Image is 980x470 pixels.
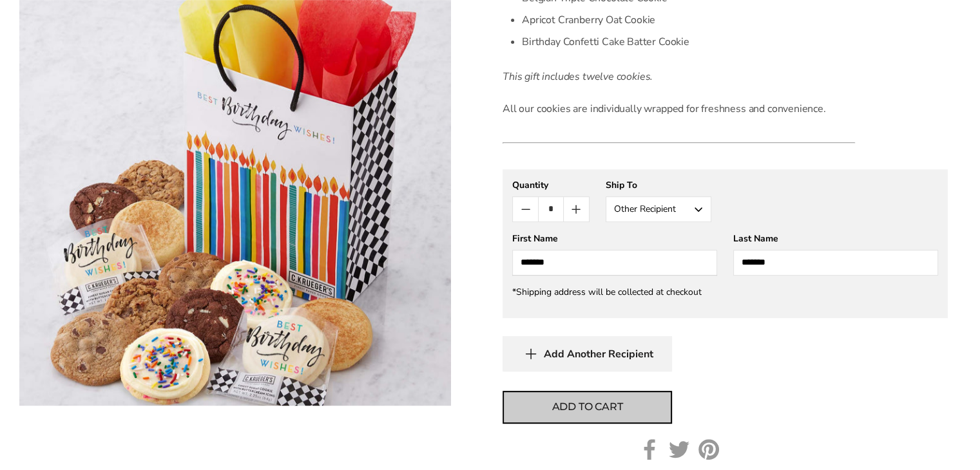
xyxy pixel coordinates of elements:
[538,197,563,221] input: Quantity
[503,391,672,424] button: Add to cart
[503,101,855,117] p: All our cookies are individually wrapped for freshness and convenience.
[564,197,589,221] button: Count plus
[606,179,711,191] div: Ship To
[552,399,623,415] span: Add to cart
[522,9,855,31] li: Apricot Cranberry Oat Cookie
[669,439,689,460] a: Twitter
[733,250,938,276] input: Last Name
[544,348,653,361] span: Add Another Recipient
[512,232,717,245] div: First Name
[606,196,711,222] button: Other Recipient
[639,439,660,460] a: Facebook
[503,169,948,318] gfm-form: New recipient
[512,286,938,298] div: *Shipping address will be collected at checkout
[512,250,717,276] input: First Name
[698,439,719,460] a: Pinterest
[513,197,538,221] button: Count minus
[10,421,133,460] iframe: Sign Up via Text for Offers
[522,31,855,53] li: Birthday Confetti Cake Batter Cookie
[733,232,938,245] div: Last Name
[503,70,653,84] em: This gift includes twelve cookies.
[503,336,672,371] button: Add Another Recipient
[512,179,590,191] div: Quantity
